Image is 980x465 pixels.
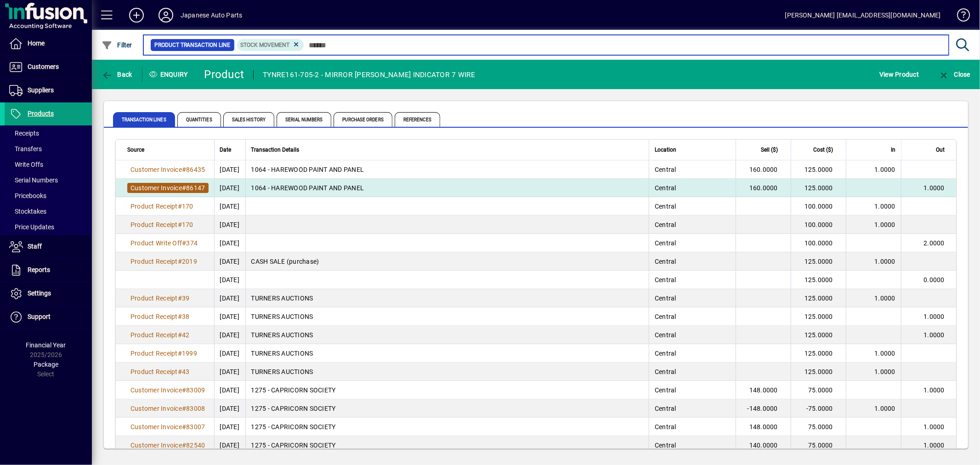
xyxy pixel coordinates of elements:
td: CASH SALE (purchase) [245,252,649,271]
span: 1.0000 [875,368,896,375]
span: 374 [187,239,198,247]
td: [DATE] [214,234,245,252]
td: 125.0000 [791,160,846,179]
span: # [178,295,182,302]
span: Pricebooks [9,192,46,199]
td: TURNERS AUCTIONS [245,307,649,326]
span: # [178,350,182,357]
button: View Product [877,66,921,83]
span: # [182,239,186,247]
span: Financial Year [26,341,66,349]
td: [DATE] [214,160,245,179]
span: # [182,423,186,431]
span: Product Transaction Line [154,40,231,50]
td: 160.0000 [736,179,791,197]
td: TURNERS AUCTIONS [245,363,649,381]
span: Product Receipt [130,221,178,228]
span: # [182,184,186,192]
td: [DATE] [214,197,245,215]
div: Source [127,145,209,155]
td: TURNERS AUCTIONS [245,289,649,307]
button: Profile [151,7,181,23]
span: Customers [28,63,59,70]
span: View Product [879,67,919,82]
span: Products [28,110,54,117]
span: 1.0000 [875,166,896,173]
span: Customer Invoice [130,184,182,192]
td: [DATE] [214,307,245,326]
td: 1275 - CAPRICORN SOCIETY [245,399,649,418]
button: Close [936,66,973,83]
span: Receipts [9,130,39,137]
span: 83008 [186,405,205,412]
span: Settings [28,289,51,297]
span: In [891,145,895,155]
td: 125.0000 [791,179,846,197]
td: [DATE] [214,289,245,307]
span: Purchase Orders [334,112,392,127]
span: # [182,386,186,394]
span: Central [655,405,676,412]
span: Sales History [223,112,274,127]
span: Stock movement [241,42,290,48]
span: Product Receipt [130,331,178,339]
span: 39 [182,295,190,302]
td: 148.0000 [736,381,791,399]
a: Write Offs [5,157,92,172]
td: 1275 - CAPRICORN SOCIETY [245,418,649,436]
span: Source [127,145,144,155]
span: Date [220,145,232,155]
span: 1.0000 [875,203,896,210]
span: # [178,258,182,265]
td: [DATE] [214,326,245,344]
span: 1.0000 [924,442,945,449]
td: 125.0000 [791,307,846,326]
td: 125.0000 [791,289,846,307]
td: 125.0000 [791,252,846,271]
div: Product [204,67,244,82]
a: Product Receipt#42 [127,330,193,340]
span: 83007 [186,423,205,431]
div: Sell ($) [742,145,786,155]
a: Product Write Off#374 [127,238,201,248]
span: # [178,368,182,375]
button: Add [122,7,151,23]
span: Product Receipt [130,258,178,265]
span: Close [938,71,970,78]
a: Customers [5,56,92,79]
span: # [182,166,186,173]
a: Product Receipt#38 [127,312,193,322]
a: Knowledge Base [950,2,969,32]
span: Suppliers [28,86,54,94]
app-page-header-button: Back [92,66,142,83]
td: [DATE] [214,252,245,271]
div: Cost ($) [797,145,841,155]
span: References [395,112,440,127]
td: 1275 - CAPRICORN SOCIETY [245,381,649,399]
span: Central [655,423,676,431]
td: 125.0000 [791,363,846,381]
td: 140.0000 [736,436,791,454]
span: Serial Numbers [277,112,331,127]
span: Support [28,313,51,320]
a: Product Receipt#170 [127,220,197,230]
td: 100.0000 [791,197,846,215]
td: [DATE] [214,436,245,454]
td: 1275 - CAPRICORN SOCIETY [245,436,649,454]
span: Product Receipt [130,203,178,210]
span: 1.0000 [875,350,896,357]
td: 125.0000 [791,271,846,289]
span: Central [655,239,676,247]
span: # [182,405,186,412]
span: 86147 [186,184,205,192]
a: Product Receipt#43 [127,367,193,377]
span: Out [936,145,945,155]
span: Reports [28,266,50,273]
span: Central [655,386,676,394]
a: Settings [5,282,92,305]
div: Enquiry [142,67,198,82]
a: Price Updates [5,219,92,235]
td: [DATE] [214,399,245,418]
a: Stocktakes [5,204,92,219]
span: Central [655,276,676,284]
